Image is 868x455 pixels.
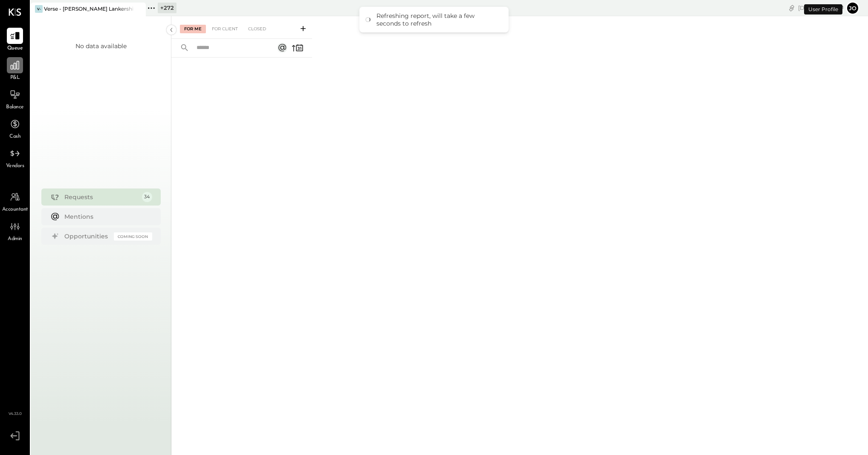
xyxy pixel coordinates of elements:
[2,206,28,214] span: Accountant
[0,145,29,170] a: Vendors
[0,28,29,52] a: Queue
[64,232,110,241] div: Opportunities
[8,235,22,243] span: Admin
[158,3,176,13] div: + 272
[114,232,152,241] div: Coming Soon
[0,57,29,82] a: P&L
[0,87,29,111] a: Balance
[10,74,20,82] span: P&L
[75,42,127,50] div: No data available
[64,212,148,221] div: Mentions
[208,25,242,33] div: For Client
[9,133,20,141] span: Cash
[0,218,29,243] a: Admin
[0,189,29,214] a: Accountant
[64,193,138,201] div: Requests
[804,4,842,14] div: User Profile
[6,104,24,111] span: Balance
[0,116,29,141] a: Cash
[376,12,500,27] div: Refreshing report, will take a few seconds to refresh
[44,5,133,12] div: Verse - [PERSON_NAME] Lankershim LLC
[142,192,152,202] div: 34
[244,25,270,33] div: Closed
[7,45,23,52] span: Queue
[6,162,24,170] span: Vendors
[846,1,859,15] button: Jo
[798,4,844,12] div: [DATE]
[180,25,206,33] div: For Me
[787,3,796,12] div: copy link
[35,5,43,13] div: V-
